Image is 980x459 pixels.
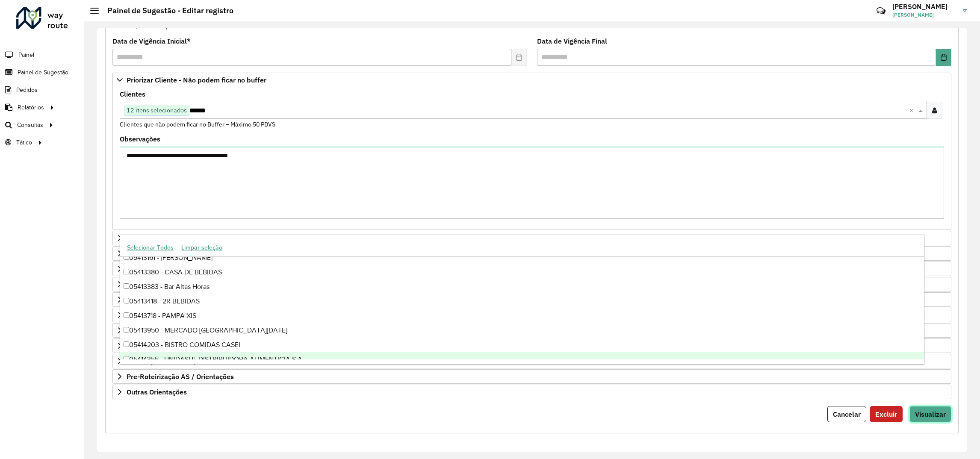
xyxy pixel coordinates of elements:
[120,309,924,323] div: 05413718 - PAMPA XIS
[915,410,946,418] span: Visualizar
[18,50,34,59] span: Painel
[99,6,233,15] h2: Painel de Sugestão - Editar registro
[18,103,44,112] span: Relatórios
[870,406,903,422] button: Excluir
[112,246,951,261] a: Cliente para Recarga
[909,406,951,422] button: Visualizar
[124,105,189,115] span: 12 itens selecionados
[112,73,951,87] a: Priorizar Cliente - Não podem ficar no buffer
[120,323,924,338] div: 05413950 - MERCADO [GEOGRAPHIC_DATA][DATE]
[112,354,951,368] a: Orientações Rota Vespertina Janela de horário extraordinária
[112,323,951,338] a: Restrições Spot: Forma de Pagamento e Perfil de Descarga/Entrega
[120,234,924,365] ng-dropdown-panel: Options list
[120,121,275,128] small: Clientes que não podem ficar no Buffer – Máximo 50 PDVS
[112,308,951,322] a: Restrições FF: ACT
[120,280,924,294] div: 05413383 - Bar Altas Horas
[127,373,234,380] span: Pre-Roteirização AS / Orientações
[892,3,956,11] h3: [PERSON_NAME]
[112,277,951,291] a: Cliente Retira
[177,241,226,254] button: Limpar seleção
[112,338,951,353] a: Rota Noturna/Vespertina
[16,85,38,94] span: Pedidos
[112,385,951,399] a: Outras Orientações
[120,89,145,99] label: Clientes
[120,338,924,352] div: 05414203 - BISTRO COMIDAS CASEI
[892,11,956,19] span: [PERSON_NAME]
[120,250,924,265] div: 05413161 - [PERSON_NAME]
[18,68,68,77] span: Painel de Sugestão
[127,388,187,395] span: Outras Orientações
[537,36,607,46] label: Data de Vigência Final
[120,294,924,309] div: 05413418 - 2R BEBIDAS
[112,292,951,307] a: Mapas Sugeridos: Placa-Cliente
[120,265,924,280] div: 05413380 - CASA DE BEBIDAS
[112,369,951,384] a: Pre-Roteirização AS / Orientações
[909,105,916,115] span: Clear all
[936,49,951,66] button: Choose Date
[112,231,951,245] a: Preservar Cliente - Devem ficar no buffer, não roteirizar
[875,410,897,418] span: Excluir
[120,134,160,144] label: Observações
[872,2,890,20] a: Contato Rápido
[120,352,924,367] div: 05414355 - UNIDASUL DISTRIBUIDORA ALIMENTICIA S.A
[112,36,191,46] label: Data de Vigência Inicial
[112,87,951,230] div: Priorizar Cliente - Não podem ficar no buffer
[833,410,861,418] span: Cancelar
[127,76,266,83] span: Priorizar Cliente - Não podem ficar no buffer
[17,121,43,129] span: Consultas
[112,262,951,276] a: Cliente para Multi-CDD/Internalização
[123,241,177,254] button: Selecionar Todos
[827,406,866,422] button: Cancelar
[16,138,32,147] span: Tático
